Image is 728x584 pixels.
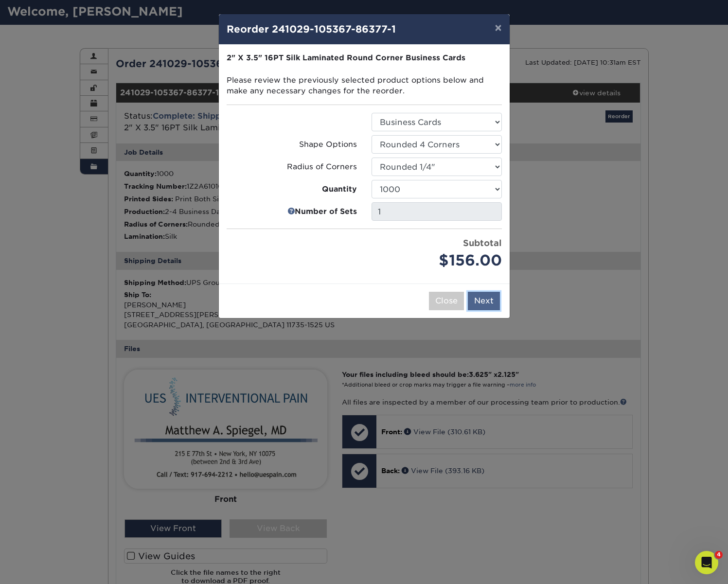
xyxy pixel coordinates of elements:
button: Next [468,292,500,310]
strong: 2" X 3.5" 16PT Silk Laminated Round Corner Business Cards [227,53,465,62]
button: Close [429,292,464,310]
p: Please review the previously selected product options below and make any necessary changes for th... [227,53,502,97]
button: × [487,14,509,41]
h4: Reorder 241029-105367-86377-1 [227,22,502,36]
label: Shape Options [227,139,357,150]
div: $156.00 [372,249,502,272]
label: Radius of Corners [227,161,357,173]
iframe: Intercom live chat [695,551,718,574]
span: 4 [715,551,723,559]
strong: Number of Sets [295,206,357,217]
strong: Quantity [322,184,357,195]
strong: Subtotal [463,238,502,248]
